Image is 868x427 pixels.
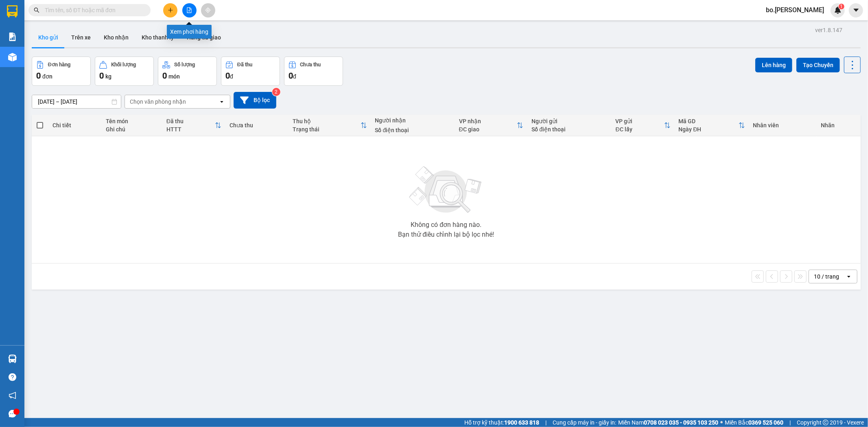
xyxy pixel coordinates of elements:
[759,5,831,15] span: bo.[PERSON_NAME]
[168,73,180,80] span: món
[45,6,141,15] input: Tìm tên, số ĐT hoặc mã đơn
[849,3,863,17] button: caret-down
[720,421,723,424] span: ⚪️
[174,62,195,68] div: Số lượng
[725,418,783,427] span: Miền Bắc
[205,7,211,13] span: aim
[36,71,41,81] span: 0
[234,92,276,109] button: Bộ lọc
[616,118,664,124] div: VP gửi
[612,115,675,136] th: Toggle SortBy
[455,115,528,136] th: Toggle SortBy
[753,122,813,129] div: Nhân viên
[221,57,280,86] button: Đã thu0đ
[293,126,361,133] div: Trạng thái
[675,115,749,136] th: Toggle SortBy
[459,126,517,133] div: ĐC giao
[106,118,158,124] div: Tên món
[201,3,215,17] button: aim
[32,95,121,108] input: Select a date range.
[504,419,539,426] strong: 1900 633 818
[111,62,136,68] div: Khối lượng
[464,418,539,427] span: Hỗ trợ kỹ thuật:
[789,418,791,427] span: |
[230,122,284,129] div: Chưa thu
[162,71,167,81] span: 0
[823,420,829,425] span: copyright
[225,71,230,81] span: 0
[459,118,517,124] div: VP nhận
[32,28,65,47] button: Kho gửi
[48,62,70,68] div: Đơn hàng
[289,115,371,136] th: Toggle SortBy
[553,418,616,427] span: Cung cấp máy in - giấy in:
[398,231,494,238] div: Bạn thử điều chỉnh lại bộ lọc nhé!
[167,25,212,39] div: Xem phơi hàng
[815,26,842,35] div: ver 1.8.147
[230,73,233,80] span: đ
[644,419,718,426] strong: 0708 023 035 - 0935 103 250
[8,53,17,61] img: warehouse-icon
[8,355,17,363] img: warehouse-icon
[616,126,664,133] div: ĐC lấy
[7,5,17,17] img: logo-vxr
[748,419,783,426] strong: 0369 525 060
[97,28,135,47] button: Kho nhận
[531,126,607,133] div: Số điện thoại
[130,98,186,106] div: Chọn văn phòng nhận
[821,122,856,129] div: Nhãn
[840,4,843,9] span: 1
[65,28,97,47] button: Trên xe
[853,7,860,14] span: caret-down
[135,28,180,47] button: Kho thanh lý
[168,7,173,13] span: plus
[272,88,280,96] sup: 2
[106,126,158,133] div: Ghi chú
[9,392,16,399] span: notification
[618,418,718,427] span: Miền Nam
[99,71,104,81] span: 0
[796,58,840,72] button: Tạo Chuyến
[839,4,844,9] sup: 1
[300,62,321,68] div: Chưa thu
[166,126,215,133] div: HTTT
[95,57,154,86] button: Khối lượng0kg
[293,118,361,124] div: Thu hộ
[42,73,52,80] span: đơn
[289,71,293,81] span: 0
[182,3,197,17] button: file-add
[375,127,451,133] div: Số điện thoại
[834,7,842,14] img: icon-new-feature
[293,73,296,80] span: đ
[158,57,217,86] button: Số lượng0món
[755,58,792,72] button: Lên hàng
[679,126,739,133] div: Ngày ĐH
[9,410,16,418] span: message
[679,118,739,124] div: Mã GD
[166,118,215,124] div: Đã thu
[34,7,39,13] span: search
[105,73,112,80] span: kg
[411,222,481,228] div: Không có đơn hàng nào.
[846,273,852,280] svg: open
[219,98,225,105] svg: open
[32,57,91,86] button: Đơn hàng0đơn
[162,115,225,136] th: Toggle SortBy
[284,57,343,86] button: Chưa thu0đ
[9,373,16,381] span: question-circle
[814,272,839,281] div: 10 / trang
[8,33,17,41] img: solution-icon
[186,7,192,13] span: file-add
[52,122,98,129] div: Chi tiết
[531,118,607,124] div: Người gửi
[237,62,252,68] div: Đã thu
[375,117,451,124] div: Người nhận
[405,161,487,218] img: svg+xml;base64,PHN2ZyBjbGFzcz0ibGlzdC1wbHVnX19zdmciIHhtbG5zPSJodHRwOi8vd3d3LnczLm9yZy8yMDAwL3N2Zy...
[545,418,547,427] span: |
[163,3,177,17] button: plus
